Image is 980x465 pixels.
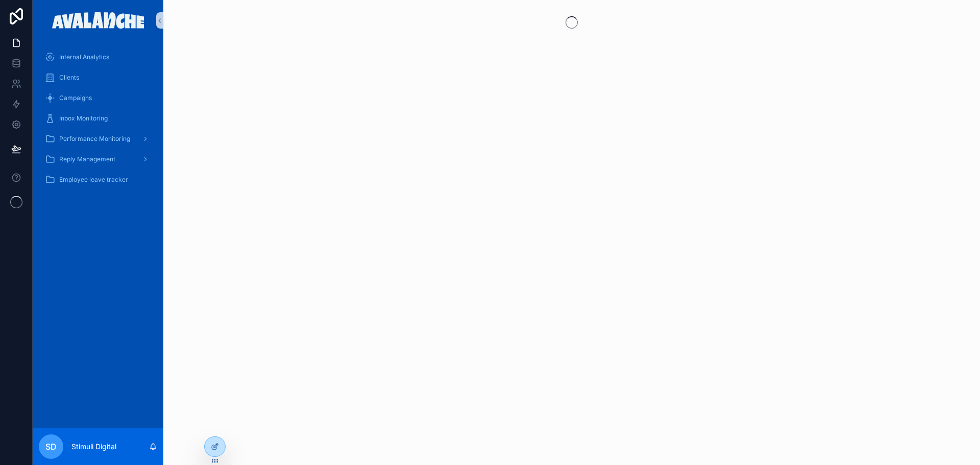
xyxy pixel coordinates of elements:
a: Campaigns [39,89,157,107]
span: Reply Management [59,155,115,163]
span: Performance Monitoring [59,135,130,143]
span: Campaigns [59,94,92,102]
span: Clients [59,74,79,82]
img: App logo [52,12,144,29]
a: Clients [39,68,157,87]
span: Internal Analytics [59,53,109,61]
span: Employee leave tracker [59,176,128,184]
div: scrollable content [33,41,163,202]
a: Inbox Monitoring [39,109,157,128]
a: Employee leave tracker [39,170,157,189]
a: Internal Analytics [39,48,157,66]
span: Inbox Monitoring [59,114,108,123]
a: Reply Management [39,150,157,168]
p: Stimuli Digital [71,442,116,452]
span: SD [45,440,57,453]
a: Performance Monitoring [39,130,157,148]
